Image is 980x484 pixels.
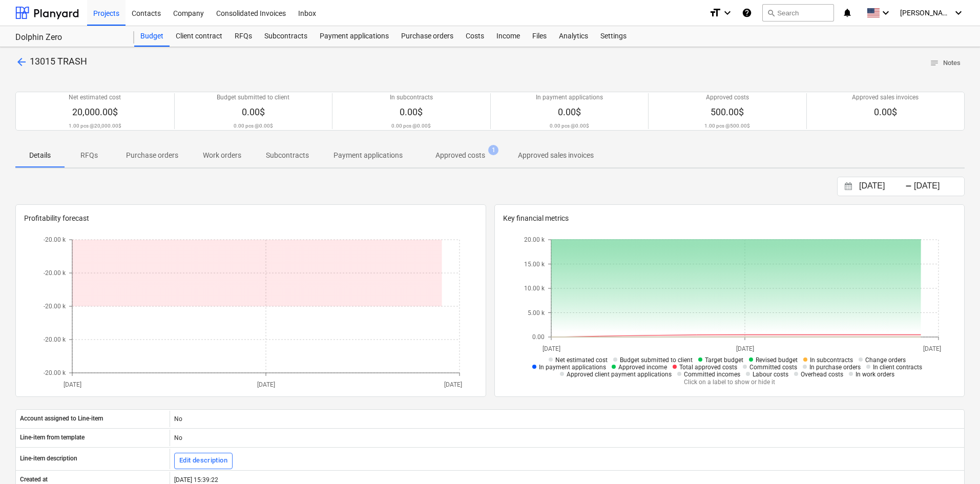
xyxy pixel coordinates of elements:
span: Committed incomes [684,371,740,378]
span: 1 [488,145,498,155]
button: Edit description [174,453,233,469]
span: In work orders [856,371,894,378]
p: Subcontracts [266,150,309,161]
button: Interact with the calendar and add the check-in date for your trip. [840,181,857,193]
p: Approved costs [435,150,485,161]
p: Line-item description [20,454,77,463]
i: notifications [842,7,852,19]
span: 0.00$ [400,107,423,117]
tspan: -20.00 k [44,269,66,277]
input: Start Date [857,179,909,194]
span: Overhead costs [801,371,843,378]
a: Client contract [170,26,228,47]
span: 13015 TRASH [30,56,87,67]
div: No [170,430,964,446]
p: Approved sales invoices [852,93,919,102]
p: Click on a label to show or hide it [520,378,939,387]
tspan: 10.00 k [524,285,545,292]
p: Budget submitted to client [217,93,289,102]
p: Line-item from template [20,433,85,442]
tspan: 5.00 k [528,309,545,316]
tspan: [DATE] [736,345,754,352]
i: keyboard_arrow_down [721,7,734,19]
span: Net estimated cost [555,356,608,364]
span: Notes [930,57,961,69]
p: In subcontracts [390,93,433,102]
a: Subcontracts [258,26,314,47]
div: Edit description [179,455,227,467]
span: Revised budget [756,356,798,364]
span: arrow_back [15,56,28,68]
tspan: 0.00 [532,333,545,341]
div: - [905,183,912,190]
div: Settings [594,26,633,47]
p: Key financial metrics [503,213,956,224]
a: Costs [460,26,490,47]
span: 0.00$ [874,107,897,117]
tspan: [DATE] [542,345,560,352]
a: RFQs [228,26,258,47]
tspan: 20.00 k [524,236,545,243]
span: Target budget [705,356,743,364]
a: Files [526,26,553,47]
a: Income [490,26,526,47]
p: Work orders [203,150,241,161]
tspan: [DATE] [64,381,81,388]
span: 0.00$ [242,107,265,117]
p: Created at [20,475,48,484]
tspan: -20.00 k [44,303,66,310]
tspan: [DATE] [923,345,941,352]
span: Approved income [618,364,667,371]
iframe: Chat Widget [929,435,980,484]
a: Budget [134,26,170,47]
p: 0.00 pcs @ 0.00$ [391,122,431,129]
span: Approved client payment applications [567,371,672,378]
p: RFQs [77,150,101,161]
p: 0.00 pcs @ 0.00$ [234,122,273,129]
p: In payment applications [536,93,603,102]
div: No [170,411,964,427]
button: Search [762,4,834,22]
i: keyboard_arrow_down [952,7,965,19]
span: In payment applications [539,364,606,371]
p: 1.00 pcs @ 20,000.00$ [69,122,121,129]
a: Payment applications [314,26,395,47]
span: In purchase orders [809,364,861,371]
span: Total approved costs [679,364,737,371]
p: Details [28,150,52,161]
p: Net estimated cost [69,93,121,102]
tspan: -20.00 k [44,336,66,343]
p: Payment applications [333,150,403,161]
a: Analytics [553,26,594,47]
p: Approved sales invoices [518,150,594,161]
tspan: 15.00 k [524,260,545,267]
div: Dolphin Zero [15,32,122,43]
tspan: -20.00 k [44,369,66,376]
span: [PERSON_NAME] [900,9,951,17]
span: notes [930,58,939,68]
i: format_size [709,7,721,19]
p: Profitability forecast [24,213,477,224]
p: 1.00 pcs @ 500.00$ [704,122,750,129]
i: Knowledge base [742,7,752,19]
span: Committed costs [749,364,797,371]
i: keyboard_arrow_down [880,7,892,19]
p: Approved costs [706,93,749,102]
span: In subcontracts [810,356,853,364]
button: Notes [926,55,965,71]
p: Purchase orders [126,150,178,161]
span: search [767,9,775,17]
tspan: [DATE] [257,381,275,388]
div: Purchase orders [395,26,460,47]
span: Budget submitted to client [620,356,693,364]
span: 0.00$ [558,107,581,117]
